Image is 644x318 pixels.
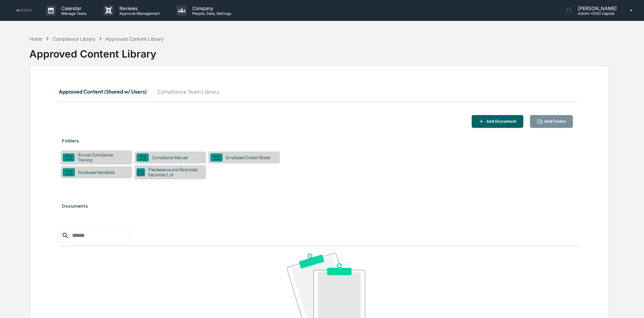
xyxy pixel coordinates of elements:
div: Employee Contact Roster [223,155,274,160]
div: Add Folder [543,119,566,124]
div: Compliance Library [53,36,95,42]
p: [PERSON_NAME] [573,5,620,11]
img: logo [16,9,32,12]
button: Add Document [472,115,523,128]
div: Home [29,36,42,42]
div: Preclearance and Restricted Securities List [145,167,204,177]
div: Add Document [485,119,517,124]
div: Compliance Manual [149,155,191,160]
p: People, Data, Settings [187,11,235,16]
p: Manage Tasks [56,11,90,16]
p: Company [187,5,235,11]
button: Approved Content (Shared w/ Users) [59,83,152,100]
p: Admin • DXD Capital [573,11,620,16]
div: Documents [59,197,580,215]
p: Approval Management [114,11,163,16]
button: Compliance Team Library [152,83,225,100]
div: Folders [59,131,580,150]
div: secondary tabs example [59,83,580,100]
p: Reviews [114,5,163,11]
div: Employee Handbook [75,170,118,175]
button: Add Folder [530,115,573,128]
div: Approved Content Library [106,36,164,42]
div: Annual Compliance Training [75,152,130,163]
div: Approved Content Library [29,42,609,60]
p: Calendar [56,5,90,11]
